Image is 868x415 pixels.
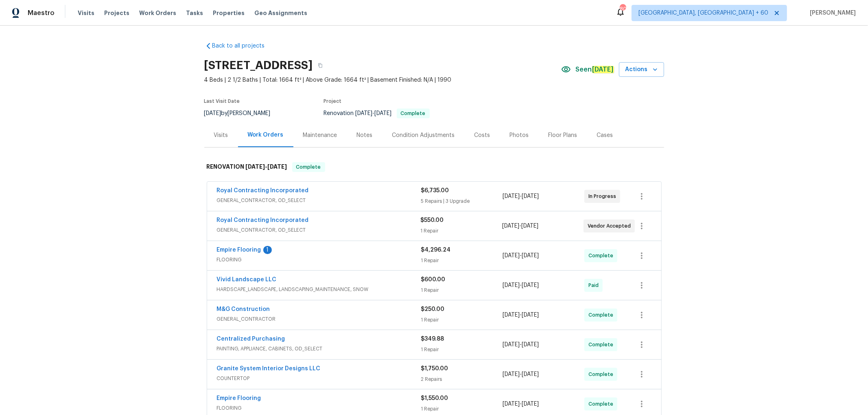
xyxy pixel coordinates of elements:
[246,164,265,169] span: [DATE]
[503,281,539,289] span: -
[638,9,768,17] span: [GEOGRAPHIC_DATA], [GEOGRAPHIC_DATA] + 60
[807,9,856,17] span: [PERSON_NAME]
[217,366,321,372] a: Granite System Interior Designs LLC
[503,342,520,348] span: [DATE]
[217,395,261,401] a: Empire Flooring
[248,131,284,139] div: Work Orders
[356,111,392,116] span: -
[502,223,519,229] span: [DATE]
[204,99,240,104] span: Last Visit Date
[510,131,529,139] div: Photos
[357,131,373,139] div: Notes
[503,312,520,318] span: [DATE]
[503,193,520,199] span: [DATE]
[522,372,539,377] span: [DATE]
[503,401,520,407] span: [DATE]
[217,315,421,323] span: GENERAL_CONTRACTOR
[588,281,602,289] span: Paid
[217,306,270,312] a: M&G Construction
[521,223,538,229] span: [DATE]
[213,9,245,17] span: Properties
[503,282,520,288] span: [DATE]
[246,164,287,169] span: -
[421,395,448,401] span: $1,550.00
[522,342,539,348] span: [DATE]
[503,400,539,408] span: -
[254,9,307,17] span: Geo Assignments
[207,162,287,172] h6: RENOVATION
[204,61,313,70] h2: [STREET_ADDRESS]
[217,256,421,264] span: FLOORING
[503,253,520,259] span: [DATE]
[139,9,176,17] span: Work Orders
[549,131,577,139] div: Floor Plans
[576,65,614,74] span: Seen
[588,341,617,349] span: Complete
[421,197,503,205] div: 5 Repairs | 3 Upgrade
[588,370,617,378] span: Complete
[217,404,421,412] span: FLOORING
[588,311,617,319] span: Complete
[204,42,282,50] a: Back to all projects
[522,282,539,288] span: [DATE]
[204,76,561,84] span: 4 Beds | 2 1/2 Baths | Total: 1664 ft² | Above Grade: 1664 ft² | Basement Finished: N/A | 1990
[597,131,613,139] div: Cases
[503,252,539,260] span: -
[421,217,444,223] span: $550.00
[324,99,342,104] span: Project
[293,163,324,171] span: Complete
[204,109,280,118] div: by [PERSON_NAME]
[214,131,228,139] div: Visits
[522,312,539,318] span: [DATE]
[619,62,664,77] button: Actions
[522,193,539,199] span: [DATE]
[421,375,503,383] div: 2 Repairs
[421,256,503,265] div: 1 Repair
[503,372,520,377] span: [DATE]
[217,217,309,223] a: Royal Contracting Incorporated
[588,252,617,260] span: Complete
[104,9,129,17] span: Projects
[503,341,539,349] span: -
[503,370,539,378] span: -
[522,253,539,259] span: [DATE]
[503,192,539,200] span: -
[474,131,490,139] div: Costs
[620,5,625,13] div: 802
[421,306,445,312] span: $250.00
[398,111,429,116] span: Complete
[356,111,373,116] span: [DATE]
[263,246,272,254] div: 1
[588,192,619,200] span: In Progress
[421,405,503,413] div: 1 Repair
[522,401,539,407] span: [DATE]
[502,222,538,230] span: -
[28,9,55,17] span: Maestro
[204,154,664,180] div: RENOVATION [DATE]-[DATE]Complete
[421,247,451,253] span: $4,296.24
[625,65,658,75] span: Actions
[217,196,421,204] span: GENERAL_CONTRACTOR, OD_SELECT
[588,400,617,408] span: Complete
[503,311,539,319] span: -
[421,345,503,354] div: 1 Repair
[375,111,392,116] span: [DATE]
[421,277,446,282] span: $600.00
[217,226,421,234] span: GENERAL_CONTRACTOR, OD_SELECT
[421,316,503,324] div: 1 Repair
[217,285,421,293] span: HARDSCAPE_LANDSCAPE, LANDSCAPING_MAINTENANCE, SNOW
[217,374,421,382] span: COUNTERTOP
[204,111,221,116] span: [DATE]
[217,247,261,253] a: Empire Flooring
[592,66,614,73] em: [DATE]
[217,336,285,342] a: Centralized Purchasing
[421,366,448,372] span: $1,750.00
[217,277,277,282] a: Vivid Landscape LLC
[421,336,444,342] span: $349.88
[217,345,421,353] span: PAINTING, APPLIANCE, CABINETS, OD_SELECT
[78,9,94,17] span: Visits
[186,10,203,16] span: Tasks
[217,188,309,193] a: Royal Contracting Incorporated
[324,111,430,116] span: Renovation
[588,222,634,230] span: Vendor Accepted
